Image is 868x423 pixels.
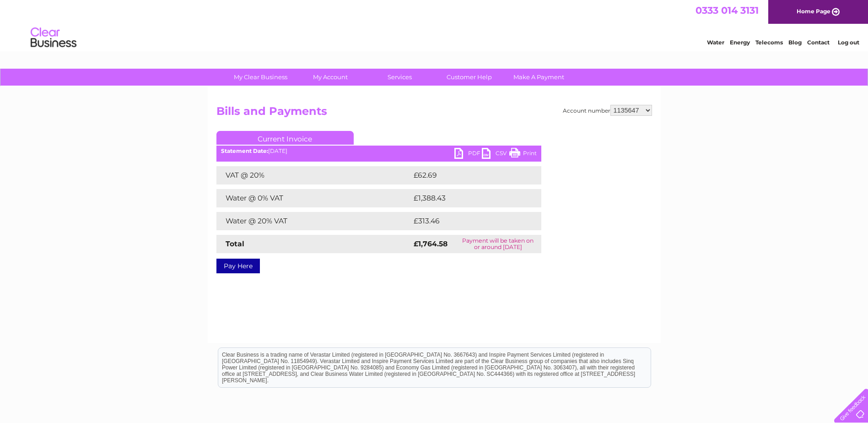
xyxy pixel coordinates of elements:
[411,212,524,230] td: £313.46
[730,39,750,46] a: Energy
[292,69,368,86] a: My Account
[216,105,652,122] h2: Bills and Payments
[454,148,482,161] a: PDF
[807,39,830,46] a: Contact
[563,105,652,116] div: Account number
[221,147,268,154] b: Statement Date:
[695,5,759,16] a: 0333 014 3131
[411,166,523,184] td: £62.69
[788,39,802,46] a: Blog
[216,131,354,145] a: Current Invoice
[455,235,541,253] td: Payment will be taken on or around [DATE]
[482,148,509,161] a: CSV
[501,69,577,86] a: Make A Payment
[707,39,724,46] a: Water
[223,69,298,86] a: My Clear Business
[414,239,447,248] strong: £1,764.58
[431,69,507,86] a: Customer Help
[216,212,411,230] td: Water @ 20% VAT
[216,189,411,207] td: Water @ 0% VAT
[30,24,77,52] img: logo.png
[755,39,783,46] a: Telecoms
[218,5,651,44] div: Clear Business is a trading name of Verastar Limited (registered in [GEOGRAPHIC_DATA] No. 3667643...
[838,39,859,46] a: Log out
[216,259,260,273] a: Pay Here
[216,166,411,184] td: VAT @ 20%
[411,189,527,207] td: £1,388.43
[226,239,244,248] strong: Total
[362,69,437,86] a: Services
[216,148,541,154] div: [DATE]
[509,148,537,161] a: Print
